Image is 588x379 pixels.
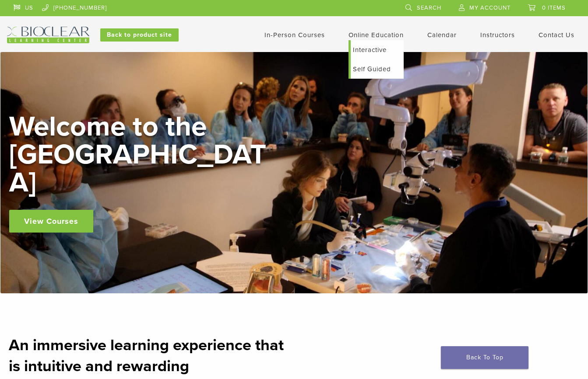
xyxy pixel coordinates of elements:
a: Instructors [480,31,515,39]
span: My Account [469,4,511,11]
span: 0 items [542,4,566,11]
a: Contact Us [539,31,574,39]
span: Search [417,4,441,11]
a: Interactive [351,40,404,59]
a: Back To Top [441,346,528,369]
a: In-Person Courses [264,31,325,39]
a: Back to product site [100,28,179,42]
img: Bioclear [7,27,89,43]
a: Self Guided [351,59,404,79]
a: View Courses [9,210,93,233]
h2: Welcome to the [GEOGRAPHIC_DATA] [9,113,272,197]
a: Online Education [349,31,404,39]
a: Calendar [427,31,457,39]
strong: An immersive learning experience that is intuitive and rewarding [9,336,284,376]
